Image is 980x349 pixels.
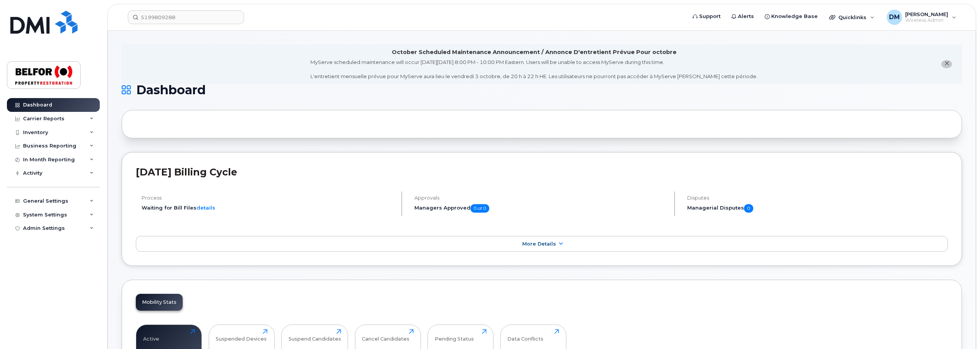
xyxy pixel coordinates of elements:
h5: Managerial Disputes [687,204,948,213]
h5: Managers Approved [414,204,668,213]
div: Data Conflicts [507,329,543,342]
a: details [196,205,215,211]
div: Suspend Candidates [289,329,341,342]
div: Cancel Candidates [362,329,409,342]
h4: Process [142,195,395,201]
span: More Details [522,241,556,247]
h2: [DATE] Billing Cycle [136,166,948,178]
span: 0 of 0 [470,204,489,213]
div: Active [143,329,159,342]
h4: Disputes [687,195,948,201]
li: Waiting for Bill Files [142,204,395,211]
button: close notification [941,60,952,68]
div: October Scheduled Maintenance Announcement / Annonce D'entretient Prévue Pour octobre [392,48,676,56]
span: Dashboard [136,84,206,96]
div: Pending Status [435,329,474,342]
span: 0 [744,204,753,213]
h4: Approvals [414,195,668,201]
div: MyServe scheduled maintenance will occur [DATE][DATE] 8:00 PM - 10:00 PM Eastern. Users will be u... [310,59,757,80]
div: Suspended Devices [216,329,267,342]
